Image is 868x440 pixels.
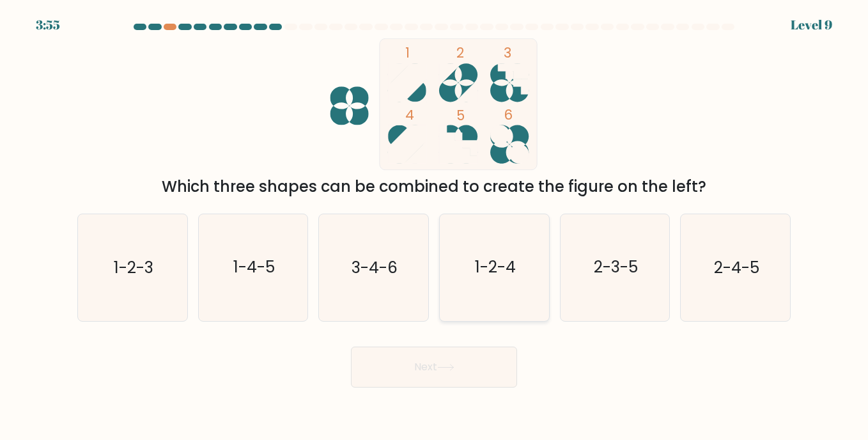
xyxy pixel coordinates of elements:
text: 2-4-5 [714,256,759,279]
tspan: 1 [405,43,410,62]
button: Next [351,347,517,388]
text: 1-2-3 [114,256,153,279]
tspan: 5 [457,106,465,125]
div: 3:55 [36,15,60,35]
tspan: 2 [457,43,465,62]
div: Which three shapes can be combined to create the figure on the left? [85,175,783,198]
text: 1-2-4 [475,256,516,279]
tspan: 4 [405,106,414,124]
text: 3-4-6 [352,256,398,279]
tspan: 3 [504,43,512,62]
text: 2-3-5 [594,256,638,279]
div: Level 9 [791,15,832,35]
tspan: 6 [504,106,513,124]
text: 1-4-5 [233,256,275,279]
